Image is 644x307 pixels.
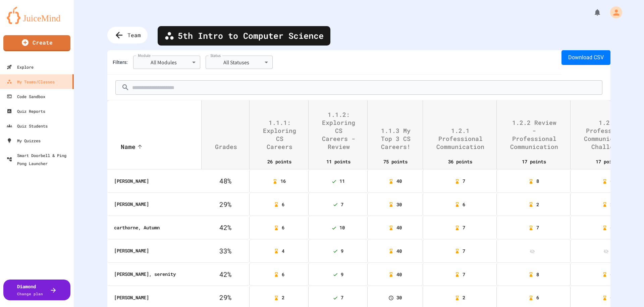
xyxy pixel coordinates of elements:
[201,239,249,263] th: 33 %
[7,7,67,24] img: logo-orange.svg
[3,280,70,300] button: DiamondChange plan
[536,178,539,184] span: 8
[448,158,482,166] span: 36 points
[322,110,364,151] span: 1.1.2: Exploring CS Careers - Review
[596,158,629,166] span: 17 points
[463,271,465,278] span: 7
[267,158,301,166] span: 26 points
[138,53,151,58] label: Module
[178,29,324,42] span: 5th Intro to Computer Science
[561,50,610,65] button: Download CSV
[396,201,402,208] span: 30
[610,178,613,184] span: 6
[107,216,201,239] th: carthorne, Autumn
[133,56,200,69] div: All Modules
[341,295,343,301] span: 7
[610,225,613,231] span: 6
[280,178,286,184] span: 16
[210,53,221,58] label: Status
[201,216,249,239] th: 42 %
[121,143,144,151] span: Name
[339,178,345,184] span: 11
[7,122,48,130] div: Quiz Students
[282,248,284,254] span: 4
[381,127,419,151] span: 1.1.3 My Top 3 CS Careers!
[7,78,55,86] div: My Teams/Classes
[282,225,284,231] span: 6
[536,201,539,208] span: 2
[3,35,70,51] a: Create
[107,193,201,216] th: [PERSON_NAME]
[463,248,465,254] span: 7
[326,158,360,166] span: 11 points
[510,119,567,151] span: 1.2.2 Review - Professional Communication
[7,63,34,71] div: Explore
[396,248,402,254] span: 40
[282,201,284,208] span: 6
[341,248,343,254] span: 9
[107,169,201,193] th: [PERSON_NAME]
[581,7,603,18] div: My Notifications
[383,158,417,166] span: 75 points
[201,193,249,216] th: 29 %
[7,92,45,100] div: Code Sandbox
[584,119,641,151] span: 1.2.3 Professional Communication Challenge
[463,225,465,231] span: 7
[7,151,71,167] div: Smart Doorbell & Ping Pong Launcher
[436,127,493,151] span: 1.2.1 Professional Communication
[206,56,273,69] div: All Statuses
[339,225,345,231] span: 10
[263,119,305,151] span: 1.1.1: Exploring CS Careers
[463,201,465,208] span: 6
[522,158,555,166] span: 17 points
[603,5,624,20] div: My Account
[536,225,539,231] span: 7
[463,178,465,184] span: 7
[7,137,41,145] div: My Quizzes
[7,107,45,115] div: Quiz Reports
[107,263,201,286] th: [PERSON_NAME], serenity
[201,169,249,193] th: 48 %
[536,295,539,301] span: 6
[341,201,343,208] span: 7
[610,201,613,208] span: 2
[127,31,141,39] span: Team
[396,225,402,231] span: 40
[113,59,128,66] div: Filters:
[17,283,43,297] div: Diamond
[396,178,402,184] span: 40
[107,239,201,263] th: [PERSON_NAME]
[463,295,465,301] span: 2
[215,143,246,151] span: Grades
[610,271,613,278] span: 6
[396,271,402,278] span: 40
[17,291,43,296] span: Change plan
[396,295,402,301] span: 30
[282,271,284,278] span: 6
[536,271,539,278] span: 8
[610,295,613,301] span: 6
[282,295,284,301] span: 2
[201,263,249,286] th: 42 %
[341,271,343,278] span: 9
